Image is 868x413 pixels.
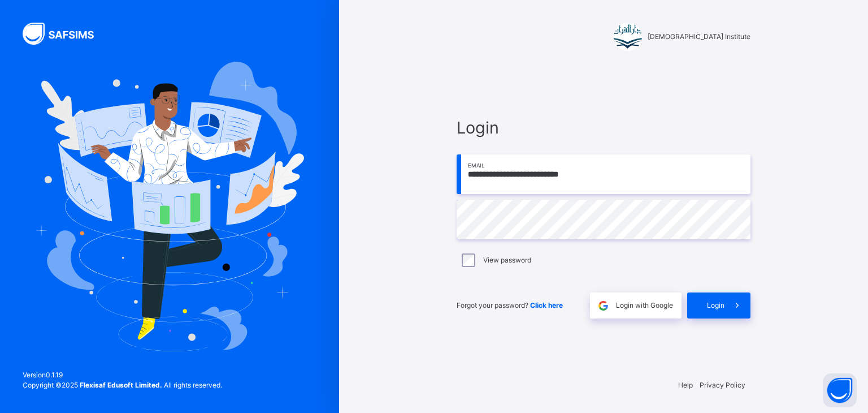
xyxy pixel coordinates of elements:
span: Forgot your password? [457,301,563,309]
a: Help [678,381,693,389]
img: google.396cfc9801f0270233282035f929180a.svg [597,299,610,312]
img: SAFSIMS Logo [23,23,107,45]
span: [DEMOGRAPHIC_DATA] Institute [648,32,750,42]
span: Copyright © 2025 All rights reserved. [23,381,222,389]
img: Hero Image [35,62,304,351]
label: View password [483,255,531,265]
span: Login with Google [616,300,673,311]
span: Version 0.1.19 [23,370,222,380]
span: Login [707,300,724,311]
strong: Flexisaf Edusoft Limited. [80,381,162,389]
button: Open asap [823,373,857,407]
a: Privacy Policy [700,381,745,389]
a: Click here [530,301,563,309]
span: Login [457,115,750,140]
